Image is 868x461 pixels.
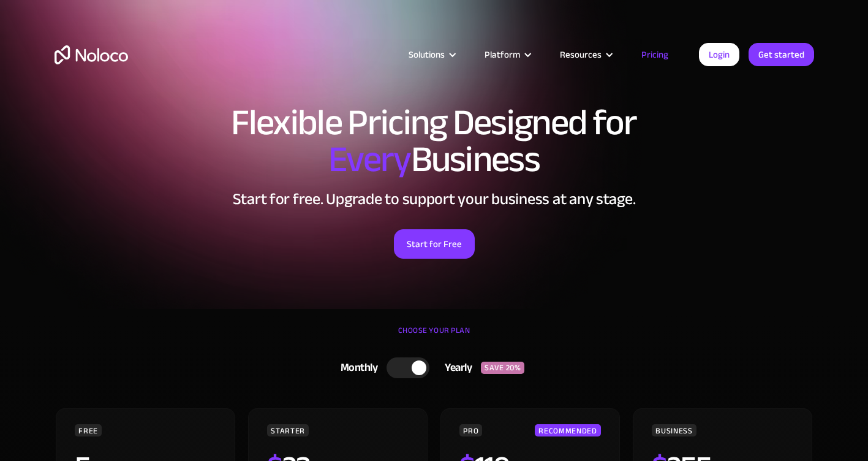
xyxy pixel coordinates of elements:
a: Start for Free [394,229,475,259]
a: home [55,45,128,64]
a: Get started [749,43,814,66]
div: Resources [545,47,626,63]
div: Solutions [409,47,445,63]
div: Platform [485,47,520,63]
div: Resources [560,47,602,63]
div: Solutions [393,47,469,63]
div: PRO [459,424,482,436]
h2: Start for free. Upgrade to support your business at any stage. [55,190,814,208]
div: FREE [75,424,102,436]
span: Every [328,125,411,194]
a: Login [699,43,739,66]
div: STARTER [267,424,308,436]
div: SAVE 20% [481,362,524,374]
div: Yearly [429,359,481,377]
div: RECOMMENDED [535,424,600,436]
a: Pricing [626,47,684,63]
div: BUSINESS [652,424,696,436]
div: CHOOSE YOUR PLAN [55,321,814,352]
div: Platform [469,47,545,63]
div: Monthly [325,359,387,377]
h1: Flexible Pricing Designed for Business [55,104,814,178]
